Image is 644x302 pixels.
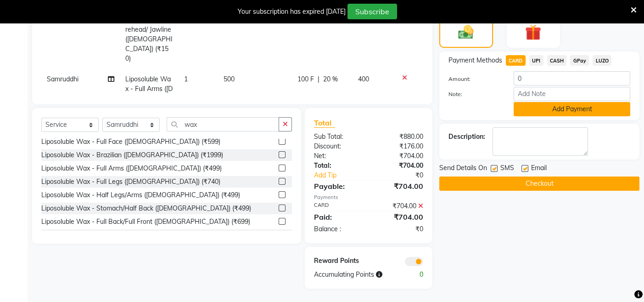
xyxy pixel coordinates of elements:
div: Paid: [307,211,369,222]
div: 0 [399,270,430,279]
span: CASH [547,55,567,66]
div: Total: [307,161,369,171]
span: GPay [570,55,589,66]
div: ₹880.00 [369,132,430,142]
span: Payment Methods [448,56,502,65]
div: Payable: [307,181,369,192]
input: Amount [514,71,630,85]
span: Send Details On [439,163,487,175]
div: Your subscription has expired [DATE] [238,7,346,17]
button: Subscribe [347,4,397,19]
div: ₹176.00 [369,142,430,151]
button: Checkout [439,177,639,191]
div: ₹704.00 [369,211,430,222]
img: _cash.svg [454,23,478,41]
div: Description: [448,132,485,142]
label: Amount: [442,75,507,83]
div: CARD [307,201,369,211]
div: Accumulating Points [307,270,399,279]
input: Search or Scan [167,117,279,131]
span: 1 [184,75,188,83]
span: Liposoluble Wax - Full Arms ([DEMOGRAPHIC_DATA]) (₹499) [125,75,173,112]
span: UPI [529,55,543,66]
span: CARD [506,55,526,66]
div: Liposoluble Wax - Full Arms ([DEMOGRAPHIC_DATA]) (₹499) [41,164,222,173]
div: ₹0 [379,171,430,180]
div: Liposoluble Wax - Stomach/Half Back ([DEMOGRAPHIC_DATA]) (₹499) [41,204,251,213]
div: ₹704.00 [369,161,430,171]
div: Liposoluble Wax - Full Body ([DEMOGRAPHIC_DATA]) (₹2999) [41,230,225,240]
span: 400 [358,75,369,83]
div: Liposoluble Wax - Half Legs/Arms ([DEMOGRAPHIC_DATA]) (₹499) [41,190,240,200]
span: SMS [500,163,514,175]
input: Add Note [514,87,630,101]
div: Balance : [307,224,369,234]
span: LUZO [593,55,611,66]
a: Add Tip [307,171,379,180]
button: Add Payment [514,102,630,116]
div: Sub Total: [307,132,369,142]
div: Payments [314,194,423,201]
div: Net: [307,151,369,161]
div: Liposoluble Wax - Full Legs ([DEMOGRAPHIC_DATA]) (₹740) [41,177,220,187]
div: Liposoluble Wax - Brazilian ([DEMOGRAPHIC_DATA]) (₹1999) [41,150,223,160]
span: Email [531,163,547,175]
span: Total [314,118,335,128]
div: Reward Points [307,256,369,266]
span: 100 F [297,74,314,84]
div: ₹0 [369,224,430,234]
div: ₹704.00 [369,201,430,211]
span: 500 [224,75,235,83]
img: _gift.svg [520,23,546,43]
div: Discount: [307,142,369,151]
div: ₹704.00 [369,151,430,161]
span: Samruddhi [47,75,78,83]
span: | [318,74,319,84]
label: Note: [442,90,507,98]
div: ₹704.00 [369,181,430,192]
div: Liposoluble Wax - Full Face ([DEMOGRAPHIC_DATA]) (₹599) [41,137,220,147]
div: Liposoluble Wax - Full Back/Full Front ([DEMOGRAPHIC_DATA]) (₹699) [41,217,250,227]
span: 20 % [323,74,338,84]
